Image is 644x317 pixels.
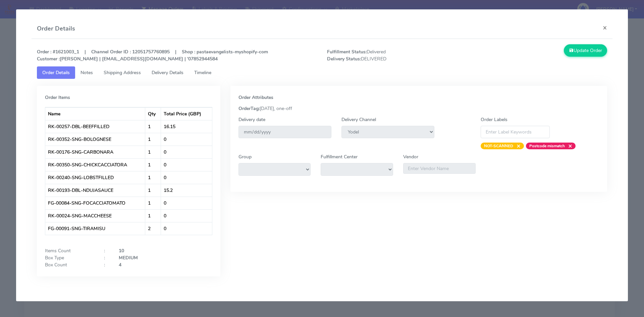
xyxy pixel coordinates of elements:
td: 15.2 [161,184,212,197]
span: Notes [80,69,93,76]
td: 0 [161,133,212,146]
span: × [513,143,521,149]
label: Vendor [403,153,418,160]
strong: 10 [119,248,124,254]
td: 0 [161,197,212,209]
td: 16.15 [161,120,212,133]
div: [DATE], one-off [233,105,604,112]
strong: NOT-SCANNED [484,143,513,149]
td: 1 [145,133,161,146]
td: 0 [161,209,212,222]
td: RK-00176-SNG-CARBONARA [45,146,146,158]
div: Box Type [40,254,99,261]
td: FG-00084-SNG-FOCACCIATOMATO [45,197,146,209]
strong: Order Items [45,94,70,101]
span: Timeline [194,69,211,76]
td: 1 [145,120,161,133]
td: RK-00240-SNG-LOBSTFILLED [45,171,146,184]
span: Delivered DELIVERED [322,48,467,62]
td: 0 [161,171,212,184]
td: 1 [145,171,161,184]
td: FG-00091-SNG-TIRAMISU [45,222,146,235]
strong: Postcode mismatch [529,143,565,149]
td: 1 [145,184,161,197]
label: Group [238,153,252,160]
div: : [99,247,114,254]
td: 2 [145,222,161,235]
div: Box Count [40,261,99,268]
td: 0 [161,146,212,158]
button: Close [597,19,612,37]
span: Delivery Details [152,69,183,76]
strong: MEDIUM [119,255,138,261]
strong: Order Attributes [238,94,273,101]
label: Fulfillment Center [321,153,358,160]
td: RK-00024-SNG-MACCHEESE [45,209,146,222]
td: 1 [145,158,161,171]
input: Enter Vendor Name [403,163,476,174]
strong: Delivery Status: [327,56,361,62]
td: 1 [145,197,161,209]
span: × [565,143,572,149]
label: Order Labels [481,116,507,123]
label: Delivery Channel [341,116,376,123]
td: 1 [145,209,161,222]
div: : [99,261,114,268]
td: 1 [145,146,161,158]
strong: Fulfillment Status: [327,49,367,55]
td: 0 [161,158,212,171]
div: : [99,254,114,261]
button: Update Order [564,44,607,57]
strong: OrderTag: [238,105,260,112]
ul: Tabs [37,66,607,79]
span: Shipping Address [104,69,141,76]
td: RK-00352-SNG-BOLOGNESE [45,133,146,146]
span: Order Details [42,69,70,76]
th: Name [45,107,146,120]
div: Items Count [40,247,99,254]
th: Total Price (GBP) [161,107,212,120]
label: Delivery date [238,116,265,123]
h4: Order Details [37,24,75,33]
strong: Customer : [37,56,60,62]
strong: Order : #1621003_1 | Channel Order ID : 12051757760895 | Shop : pastaevangelists-myshopify-com [P... [37,49,268,62]
td: RK-00350-SNG-CHICKCACCIATORA [45,158,146,171]
strong: 4 [119,262,121,268]
td: 0 [161,222,212,235]
td: RK-00193-DBL-NDUJASAUCE [45,184,146,197]
input: Enter Label Keywords [481,126,550,138]
td: RK-00257-DBL-BEEFFILLED [45,120,146,133]
th: Qty [145,107,161,120]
